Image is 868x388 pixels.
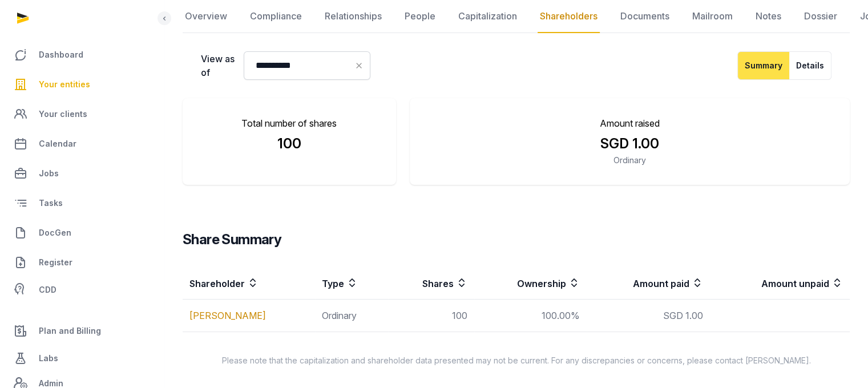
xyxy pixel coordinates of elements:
p: Total number of shares [201,116,378,130]
a: Your clients [9,100,155,128]
span: SGD 1.00 [600,135,659,152]
a: [PERSON_NAME] [189,310,266,321]
p: Amount raised [428,116,831,130]
a: CDD [9,278,155,301]
a: Dashboard [9,41,155,68]
h3: Share Summary [183,231,850,249]
td: 100 [388,300,474,332]
span: Plan and Billing [39,324,101,338]
th: Amount unpaid [710,267,850,300]
a: Plan and Billing [9,317,155,345]
th: Ownership [474,267,587,300]
th: Shares [388,267,474,300]
a: Calendar [9,130,155,157]
p: Please note that the capitalization and shareholder data presented may not be current. For any di... [164,355,868,366]
div: 100 [201,135,378,153]
td: 100.00% [474,300,587,332]
button: Details [789,51,831,80]
a: Jobs [9,160,155,187]
th: Amount paid [587,267,710,300]
th: Type [315,267,388,300]
span: SGD 1.00 [663,310,703,321]
span: Calendar [39,137,76,151]
a: Tasks [9,189,155,217]
span: Dashboard [39,48,83,62]
span: Register [39,256,72,269]
td: Ordinary [315,300,388,332]
span: DocGen [39,226,71,240]
button: Summary [737,51,790,80]
a: Your entities [9,71,155,98]
span: CDD [39,283,56,297]
label: View as of [201,52,235,79]
span: Ordinary [613,155,646,165]
span: Labs [39,351,58,365]
a: Register [9,249,155,276]
span: Your clients [39,107,87,121]
span: Jobs [39,167,59,180]
span: Your entities [39,78,90,91]
a: Labs [9,345,155,372]
a: DocGen [9,219,155,246]
input: Datepicker input [244,51,370,80]
th: Shareholder [183,267,315,300]
span: Tasks [39,196,63,210]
